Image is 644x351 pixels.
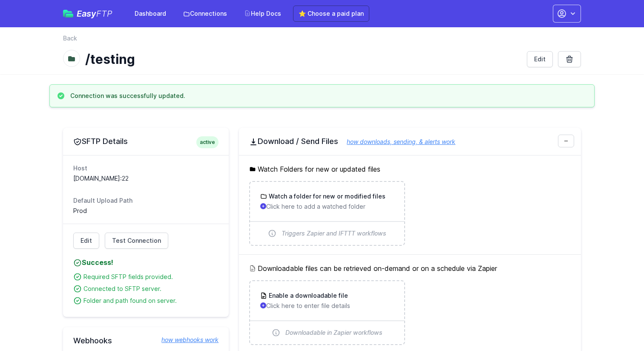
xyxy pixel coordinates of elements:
[267,192,385,201] h3: Watch a folder for new or modified files
[260,202,394,211] p: Click here to add a watched folder
[267,291,348,300] h3: Enable a downloadable file
[338,138,455,145] a: how downloads, sending, & alerts work
[83,285,218,293] div: Connected to SFTP server.
[73,233,99,249] a: Edit
[282,229,386,238] span: Triggers Zapier and IFTTT workflows
[96,9,112,19] span: FTP
[73,136,218,147] h2: SFTP Details
[73,174,218,183] dd: [DOMAIN_NAME]:22
[239,6,286,21] a: Help Docs
[73,257,218,268] h4: Success!
[83,273,218,281] div: Required SFTP fields provided.
[73,196,218,205] dt: Default Upload Path
[285,328,382,337] span: Downloadable in Zapier workflows
[77,9,112,18] span: Easy
[129,6,171,21] a: Dashboard
[83,296,218,305] div: Folder and path found on server.
[105,233,168,249] a: Test Connection
[85,52,520,67] h1: /testing
[73,207,218,215] dd: Prod
[63,9,112,18] a: EasyFTP
[178,6,232,21] a: Connections
[70,92,185,100] h3: Connection was successfully updated.
[153,336,218,344] a: how webhooks work
[250,182,404,245] a: Watch a folder for new or modified files Click here to add a watched folder Triggers Zapier and I...
[293,6,369,22] a: ⭐ Choose a paid plan
[250,281,404,344] a: Enable a downloadable file Click here to enter file details Downloadable in Zapier workflows
[249,164,571,174] h5: Watch Folders for new or updated files
[249,263,571,273] h5: Downloadable files can be retrieved on-demand or on a schedule via Zapier
[260,302,394,310] p: Click here to enter file details
[63,10,73,17] img: easyftp_logo.png
[63,34,77,43] a: Back
[196,136,218,148] span: active
[73,164,218,173] dt: Host
[527,51,553,67] a: Edit
[63,34,581,48] nav: Breadcrumb
[249,136,571,147] h2: Download / Send Files
[73,336,218,346] h2: Webhooks
[112,236,161,245] span: Test Connection
[601,308,634,341] iframe: Drift Widget Chat Controller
